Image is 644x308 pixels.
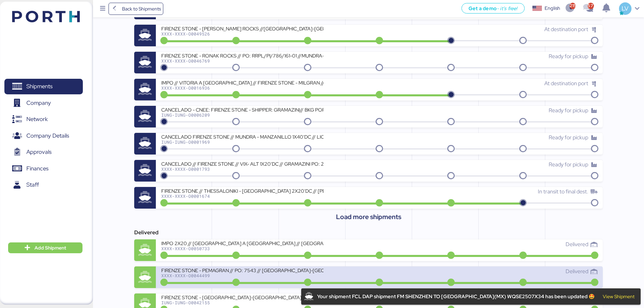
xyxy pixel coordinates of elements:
div: FIRENZE STONE - [PERSON_NAME] ROCKS //[GEOGRAPHIC_DATA]-[GEOGRAPHIC_DATA] // 1X20 // BL: 10650003... [161,25,324,31]
span: Ready for pickup [549,107,588,114]
div: IMPO // VITORIA A [GEOGRAPHIC_DATA] // FIRENZE STONE - MILGRAN // INVOICE 004879 // BKG: 609699247 [161,79,324,85]
div: XXXX-XXXX-O0046769 [161,58,324,63]
div: CANCELADO FIRENZE STONE // MUNDRA - MANZANILLO 1X40'DC // LIOLI PO: 647 [161,134,324,139]
span: Staff [26,180,39,190]
span: Delivered [566,241,588,248]
button: Add Shipment [8,242,82,253]
div: CANCELADO // FIRENZE STONE // VIX- ALT 1X20'DC // GRAMAZINI PO: 26698/22 [161,161,324,166]
a: Network [4,112,83,127]
div: IUNG-IUNG-O0006209 [161,113,324,117]
div: FIRENZE STONE // THESSALONIKI - [GEOGRAPHIC_DATA] 2X20'DC // [PERSON_NAME] PO:301121/2021//EBKG02... [161,188,324,193]
div: XXXX-XXXX-O0001674 [161,194,324,198]
a: Finances [4,161,83,176]
div: Your shipment FCL DAP shipment FM SHENZHEN TO [GEOGRAPHIC_DATA](MX) WQSE2507X34 has been updated 🤩 [317,290,595,303]
a: Back to Shipments [109,3,164,15]
span: Back to Shipments [122,5,161,13]
div: XXXX-XXXX-O0044499 [161,273,324,278]
a: Staff [4,177,83,193]
span: At destination port [544,26,588,33]
div: FIRENZE STONE - PEMAGRAN // PO: 7543 // [GEOGRAPHIC_DATA]-[GEOGRAPHIC_DATA] // MBL: 244263516// 1X20 [161,267,324,273]
span: Company [26,98,51,108]
span: LV [622,4,628,13]
button: View Shipment [597,290,640,303]
span: Ready for pickup [549,161,588,168]
span: Delivered [566,268,588,275]
span: Company Details [26,131,69,141]
div: IUNG-IUNG-O0001969 [161,140,324,144]
button: Load more shipments [134,209,603,225]
span: Ready for pickup [549,53,588,60]
a: Shipments [4,79,83,94]
span: At destination port [544,80,588,87]
button: Menu [97,3,109,15]
span: In transit to final dest. [538,188,588,195]
span: Finances [26,164,48,173]
span: Network [26,114,48,124]
div: XXXX-XXXX-O0016936 [161,86,324,90]
a: Approvals [4,144,83,160]
div: IMPO 2X20 // [GEOGRAPHIC_DATA] A [GEOGRAPHIC_DATA] // [GEOGRAPHIC_DATA] STONE - PEMAGRAN // PO: /... [161,240,324,246]
span: Ready for pickup [549,134,588,141]
div: FIRENZE STONE - [GEOGRAPHIC_DATA]-[GEOGRAPHIC_DATA] // [GEOGRAPHIC_DATA]-[GEOGRAPHIC_DATA] // MBL... [161,294,324,300]
div: English [545,5,560,12]
div: XXXX-XXXX-O0049526 [161,31,324,36]
a: Company [4,95,83,111]
span: Shipments [26,81,52,91]
span: View Shipment [603,292,635,301]
div: XXXX-XXXX-O0001793 [161,167,324,171]
span: Load more shipments [336,211,401,222]
span: Approvals [26,147,51,157]
div: IUNG-IUNG-O0042155 [161,300,324,305]
a: Company Details [4,128,83,143]
span: Add Shipment [34,244,66,252]
div: FIRENZE STONE - RONAK ROCKS // PO: RRPL/PI/786/161-01 //MUNDRA-MANZANILLO // 1X20 // BL: 10640013... [161,52,324,58]
div: CANCELADO - CNEE: FIRENZE STONE - SHIPPER: GRAMAZINI// BKG POR CONFIRMAR // VITORIA -[GEOGRAPHIC_... [161,106,324,112]
div: XXXX-XXXX-O0050733 [161,246,324,251]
